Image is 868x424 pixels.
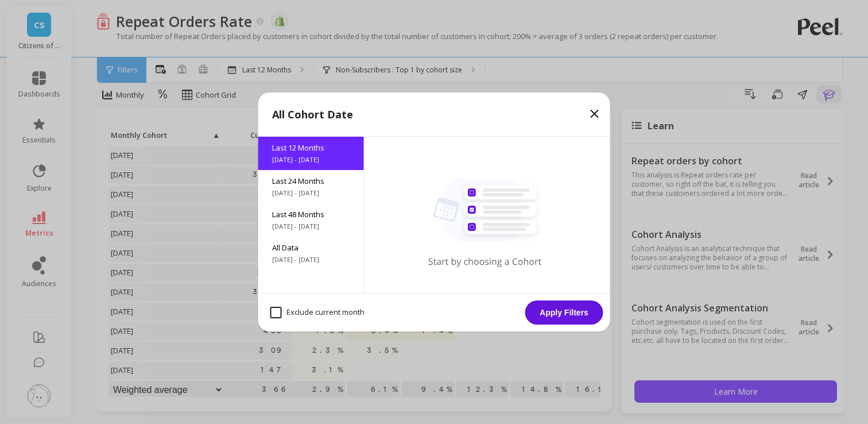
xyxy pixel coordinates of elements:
div: v 4.0.25 [32,18,56,28]
button: Apply Filters [525,300,603,325]
span: Exclude current month [270,307,365,318]
img: logo_orange.svg [18,18,28,28]
div: Domain Overview [44,68,103,75]
span: Last 12 Months [272,142,350,153]
span: [DATE] - [DATE] [272,255,350,264]
div: Keywords by Traffic [127,68,193,75]
span: [DATE] - [DATE] [272,222,350,231]
span: [DATE] - [DATE] [272,188,350,198]
span: Last 24 Months [272,176,350,186]
span: [DATE] - [DATE] [272,155,350,164]
img: website_grey.svg [18,30,28,39]
span: All Data [272,242,350,253]
img: tab_domain_overview_orange.svg [31,67,40,76]
span: Last 48 Months [272,209,350,219]
img: tab_keywords_by_traffic_grey.svg [114,67,123,76]
p: All Cohort Date [272,106,353,122]
div: Domain: [DOMAIN_NAME] [30,30,126,39]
